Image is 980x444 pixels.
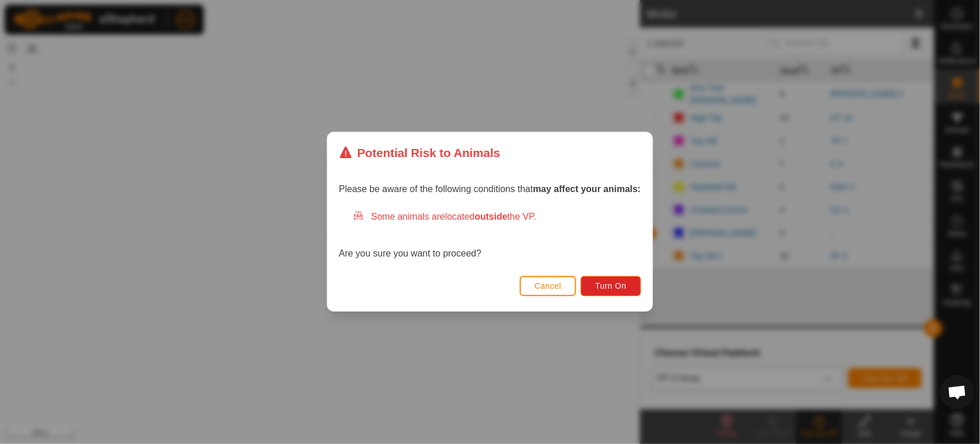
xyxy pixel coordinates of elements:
span: located the VP. [445,212,537,222]
div: Open chat [940,375,975,409]
button: Cancel [520,276,577,296]
span: Turn On [596,282,627,291]
span: Please be aware of the following conditions that [339,185,641,194]
button: Turn On [581,276,641,296]
span: Cancel [535,282,562,291]
div: Some animals are [353,210,641,224]
div: Are you sure you want to proceed? [339,210,641,261]
strong: may affect your animals: [533,185,641,194]
strong: outside [475,212,508,222]
div: Potential Risk to Animals [339,144,500,162]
